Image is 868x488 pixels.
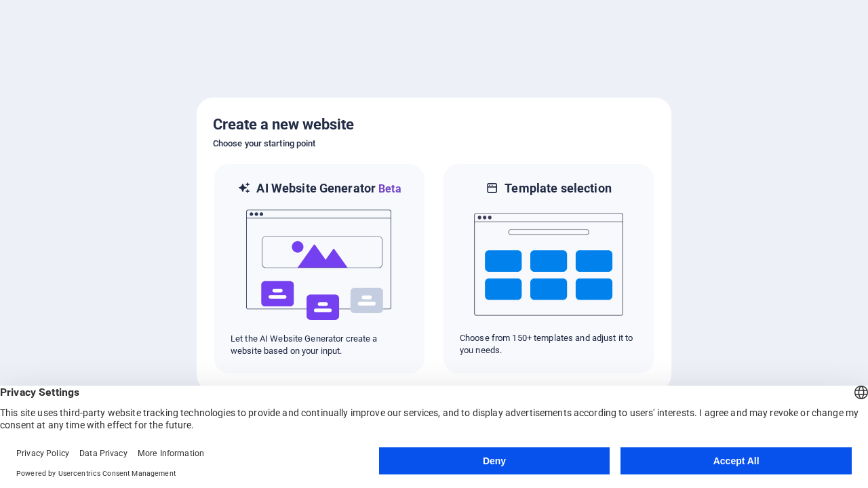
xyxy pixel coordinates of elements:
[213,163,426,375] div: AI Website GeneratorBetaaiLet the AI Website Generator create a website based on your input.
[376,182,401,195] span: Beta
[256,180,401,197] h6: AI Website Generator
[442,163,655,375] div: Template selectionChoose from 150+ templates and adjust it to you needs.
[213,114,655,136] h5: Create a new website
[245,197,394,333] img: ai
[231,333,408,357] p: Let the AI Website Generator create a website based on your input.
[460,332,637,357] p: Choose from 150+ templates and adjust it to you needs.
[505,180,611,197] h6: Template selection
[213,136,655,152] h6: Choose your starting point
